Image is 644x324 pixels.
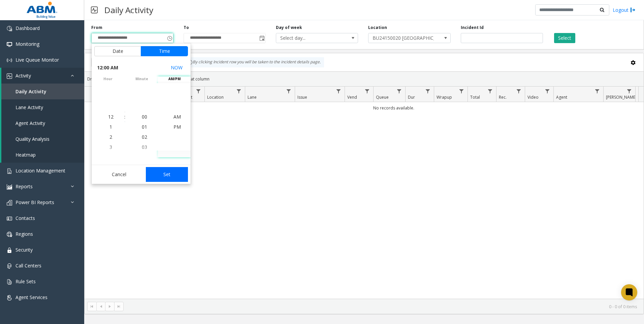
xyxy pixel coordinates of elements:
img: logout [630,6,636,13]
span: 01 [142,124,147,130]
img: 'icon' [7,73,12,79]
span: Daily Activity [15,88,46,95]
span: Call Centers [15,262,41,269]
span: Queue [376,94,389,100]
div: Data table [85,87,644,299]
span: Location [207,94,224,100]
span: 02 [142,134,147,140]
img: 'icon' [7,200,12,205]
span: hour [92,76,124,82]
span: Agent Services [15,294,47,300]
span: Total [470,94,480,100]
img: 'icon' [7,26,12,31]
span: Issue [297,94,307,100]
span: AM/PM [158,76,191,82]
span: Power BI Reports [15,199,54,205]
span: Heatmap [15,152,36,158]
a: Quality Analysis [1,131,84,147]
span: [PERSON_NAME] [606,94,637,100]
span: Wrapup [437,94,452,100]
span: minute [125,76,158,82]
span: Contacts [15,215,35,221]
img: 'icon' [7,263,12,269]
a: Lot Filter Menu [194,87,203,96]
img: 'icon' [7,58,12,63]
span: Toggle popup [166,33,173,43]
span: 3 [109,144,112,150]
span: 03 [142,144,147,150]
span: Live Queue Monitor [15,57,59,63]
span: Video [527,94,539,100]
a: Agent Activity [1,115,84,131]
a: Lane Activity [1,99,84,115]
span: Reports [15,183,33,190]
a: Agent Filter Menu [593,87,602,96]
span: Lane [248,94,257,100]
a: Location Filter Menu [234,87,244,96]
div: By clicking Incident row you will be taken to the incident details page. [184,57,324,67]
div: : [124,114,125,120]
a: Daily Activity [1,84,84,99]
img: 'icon' [7,232,12,237]
span: Vend [347,94,357,100]
a: Issue Filter Menu [334,87,343,96]
img: pageIcon [91,2,98,18]
a: Queue Filter Menu [395,87,404,96]
span: Regions [15,231,33,237]
button: Cancel [94,167,144,182]
a: Vend Filter Menu [363,87,372,96]
kendo-pager-info: 0 - 0 of 0 items [128,304,637,310]
img: 'icon' [7,295,12,300]
button: Time tab [141,46,188,56]
span: Activity [15,72,31,79]
span: 1 [109,124,112,130]
span: Agent [556,94,567,100]
span: Quality Analysis [15,136,50,142]
span: 2 [109,134,112,140]
a: Video Filter Menu [543,87,552,96]
a: Total Filter Menu [486,87,495,96]
span: BU24150020 [GEOGRAPHIC_DATA][PERSON_NAME] [368,33,434,43]
button: Set [146,167,188,182]
span: Dashboard [15,25,40,31]
span: Dur [408,94,415,100]
span: PM [173,124,181,130]
a: Wrapup Filter Menu [457,87,466,96]
div: Drag a column header and drop it here to group by that column [85,73,644,85]
h3: Daily Activity [101,2,157,18]
span: 12 [108,114,114,120]
button: Select [554,33,575,43]
span: Monitoring [15,41,39,47]
span: Select day... [276,33,342,43]
span: 00 [142,114,147,120]
img: 'icon' [7,184,12,190]
a: Rec. Filter Menu [514,87,523,96]
a: Heatmap [1,147,84,163]
label: Incident Id [461,25,484,31]
a: Lane Filter Menu [284,87,293,96]
span: Security [15,247,33,253]
span: Agent Activity [15,120,45,126]
img: 'icon' [7,168,12,174]
img: 'icon' [7,279,12,285]
a: Logout [613,6,636,13]
a: Activity [1,68,84,84]
span: Lane Activity [15,104,43,110]
button: Select now [168,62,185,74]
a: Parker Filter Menu [625,87,634,96]
label: Location [368,25,387,31]
span: AM [173,114,181,120]
span: Location Management [15,167,65,174]
span: Toggle popup [258,33,265,43]
img: 'icon' [7,42,12,47]
label: To [184,25,189,31]
img: 'icon' [7,248,12,253]
a: Dur Filter Menu [423,87,432,96]
label: Day of week [276,25,302,31]
span: Rule Sets [15,278,36,285]
button: Date tab [94,46,141,56]
img: 'icon' [7,216,12,221]
label: From [91,25,102,31]
span: 12:00 AM [97,63,118,72]
span: Rec. [499,94,507,100]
